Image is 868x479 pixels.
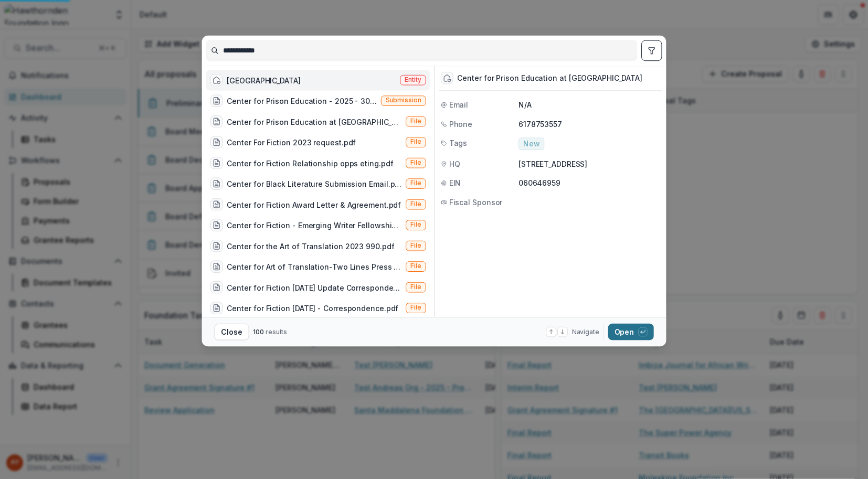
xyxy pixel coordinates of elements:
span: results [266,328,287,336]
p: [STREET_ADDRESS] [518,158,660,169]
div: Center For Fiction 2023 request.pdf [227,137,356,148]
div: [GEOGRAPHIC_DATA] [227,74,300,86]
span: File [410,139,421,146]
div: Center for the Art of Translation 2023 990.pdf [227,240,394,251]
span: File [410,283,421,291]
p: 6178753557 [518,119,660,130]
div: Center for Fiction Award Letter & Agreement.pdf [227,199,401,210]
button: Open [608,324,654,340]
span: File [410,221,421,229]
span: File [410,242,421,249]
div: Center for Prison Education at [GEOGRAPHIC_DATA] [457,73,642,82]
span: File [410,180,421,187]
span: File [410,159,421,166]
p: 060646959 [518,177,660,188]
span: Email [449,99,469,110]
div: Center for Fiction [DATE] Update Correspondence.pdf [227,282,401,293]
div: Center for Art of Translation-Two Lines Press awarded National Endowment for the Arts grant! _ Ce... [227,261,401,272]
span: File [410,304,421,312]
span: Entity [405,76,421,83]
p: N/A [518,99,660,110]
div: Center for Fiction [DATE] - Correspondence.pdf [227,303,398,314]
span: 100 [253,328,264,336]
span: Phone [449,119,472,130]
span: EIN [449,177,461,188]
span: HQ [449,158,460,169]
div: Center for Black Literature Submission Email.pdf [227,178,401,189]
div: Center for Fiction - Emerging Writer Fellowships and First Novel Prize - Hawthornden.pdf [227,220,401,231]
span: New [523,140,540,148]
span: Fiscal Sponsor [449,197,503,208]
span: File [410,263,421,270]
span: Navigate [572,327,599,337]
span: File [410,118,421,125]
div: Center for Fiction Relationship opps eting.pdf [227,157,393,168]
button: toggle filters [641,40,662,61]
span: Submission [385,97,421,104]
button: Close [214,324,249,340]
span: File [410,200,421,208]
span: Tags [449,137,468,148]
div: Center for Prison Education - 2025 - 30,000 (General support for the Center for Prison Education) [227,95,376,107]
div: Center for Prison Education at [GEOGRAPHIC_DATA] - Grant Agreement - [DATE].pdf [227,116,401,127]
